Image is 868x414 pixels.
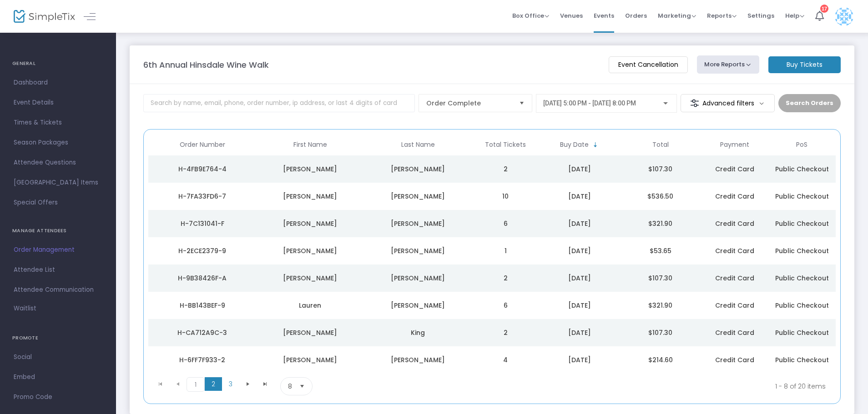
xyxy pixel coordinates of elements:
[472,264,539,292] td: 2
[620,292,701,319] td: $321.90
[715,246,754,255] span: Credit Card
[472,210,539,237] td: 6
[14,371,102,383] span: Embed
[715,274,754,283] span: Credit Card
[222,377,239,391] span: Page 3
[14,391,102,403] span: Promo Code
[426,99,512,108] span: Order Complete
[775,328,829,337] span: Public Checkout
[620,237,701,264] td: $53.65
[403,377,826,395] kendo-pager-info: 1 - 8 of 20 items
[262,380,269,388] span: Go to the last page
[715,355,754,364] span: Credit Card
[366,301,469,310] div: Randolph
[258,246,362,255] div: Tina
[541,165,618,174] div: 8/26/2025
[14,117,102,129] span: Times & Tickets
[366,219,469,228] div: Petrak
[785,11,804,20] span: Help
[715,165,754,174] span: Credit Card
[681,94,775,112] m-button: Advanced filters
[620,346,701,374] td: $214.60
[12,222,104,240] h4: MANAGE ATTENDEES
[543,100,636,107] span: [DATE] 5:00 PM - [DATE] 8:00 PM
[472,346,539,374] td: 4
[12,329,104,347] h4: PROMOTE
[690,99,699,108] img: filter
[594,4,614,27] span: Events
[775,274,829,283] span: Public Checkout
[620,210,701,237] td: $321.90
[151,301,254,310] div: H-BB143BEF-9
[296,378,308,395] button: Select
[258,301,362,310] div: Lauren
[515,95,528,112] button: Select
[258,165,362,174] div: Lynn
[366,355,469,364] div: Pequet
[151,219,254,228] div: H-7C131041-F
[472,183,539,210] td: 10
[14,244,102,256] span: Order Management
[366,165,469,174] div: Graham
[14,197,102,209] span: Special Offers
[775,219,829,228] span: Public Checkout
[697,55,760,74] button: More Reports
[472,292,539,319] td: 6
[14,97,102,109] span: Event Details
[151,246,254,255] div: H-2ECE2379-9
[560,141,589,149] span: Buy Date
[14,157,102,169] span: Attendee Questions
[541,246,618,255] div: 8/25/2025
[239,377,257,391] span: Go to the next page
[151,274,254,283] div: H-9B38426F-A
[715,301,754,310] span: Credit Card
[151,328,254,337] div: H-CA712A9C-3
[148,134,836,374] div: Data table
[775,165,829,174] span: Public Checkout
[775,192,829,201] span: Public Checkout
[775,355,829,364] span: Public Checkout
[12,55,104,73] h4: GENERAL
[258,219,362,228] div: Emily
[258,328,362,337] div: Adam
[151,165,254,174] div: H-4FB9E764-4
[14,351,102,363] span: Social
[720,141,749,149] span: Payment
[151,192,254,201] div: H-7FA33FD6-7
[288,382,292,391] span: 8
[151,355,254,364] div: H-6FF7F933-2
[820,5,828,13] div: 17
[541,301,618,310] div: 8/22/2025
[472,237,539,264] td: 1
[257,377,274,391] span: Go to the last page
[187,377,205,392] span: Page 1
[592,141,599,149] span: Sortable
[541,274,618,283] div: 8/25/2025
[768,56,841,73] m-button: Buy Tickets
[775,246,829,255] span: Public Checkout
[258,355,362,364] div: Chris
[14,137,102,149] span: Season Packages
[366,246,469,255] div: Biscan
[796,141,807,149] span: PoS
[205,377,222,391] span: Page 2
[541,328,618,337] div: 8/20/2025
[244,380,252,388] span: Go to the next page
[775,301,829,310] span: Public Checkout
[512,11,549,20] span: Box Office
[366,328,469,337] div: King
[541,355,618,364] div: 8/18/2025
[472,319,539,346] td: 2
[258,192,362,201] div: kris
[14,304,36,313] span: Waitlist
[715,328,754,337] span: Credit Card
[652,141,669,149] span: Total
[541,192,618,201] div: 8/26/2025
[401,141,435,149] span: Last Name
[747,4,774,27] span: Settings
[366,274,469,283] div: Russell
[143,94,415,112] input: Search by name, email, phone, order number, ip address, or last 4 digits of card
[258,274,362,283] div: Kathleen
[541,219,618,228] div: 8/25/2025
[14,264,102,276] span: Attendee List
